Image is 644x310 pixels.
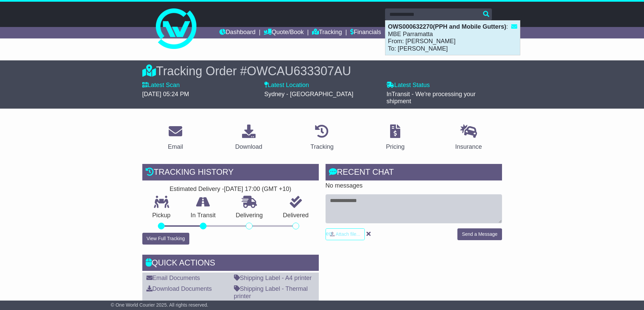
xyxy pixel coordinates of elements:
span: [DATE] 05:24 PM [142,91,189,97]
button: Send a Message [457,228,502,240]
div: [DATE] 17:00 (GMT +10) [224,186,291,193]
div: Quick Actions [142,255,319,273]
a: Insurance [451,122,486,154]
a: Dashboard [219,27,256,38]
a: Download Documents [146,285,212,292]
a: Email Documents [146,275,200,281]
div: Email [168,142,183,151]
a: Download [231,122,267,154]
label: Latest Location [264,82,309,89]
a: Tracking [306,122,338,154]
div: Tracking history [142,164,319,182]
div: Tracking Order # [142,64,502,78]
a: Pricing [382,122,409,154]
p: Pickup [142,212,181,219]
div: Insurance [455,142,482,151]
span: Sydney - [GEOGRAPHIC_DATA] [264,91,353,97]
a: Email [163,122,187,154]
div: : MBE Parramatta From: [PERSON_NAME] To: [PERSON_NAME] [385,21,520,55]
div: RECENT CHAT [326,164,502,182]
a: Shipping Label - A4 printer [234,275,312,281]
p: Delivering [226,212,273,219]
label: Latest Scan [142,82,180,89]
span: OWCAU633307AU [247,64,351,78]
div: Tracking [310,142,333,151]
p: No messages [326,182,502,190]
strong: OWS000632270(PPH and Mobile Gutters) [388,23,506,30]
div: Download [235,142,262,151]
a: Tracking [312,27,342,38]
div: Estimated Delivery - [142,186,319,193]
button: View Full Tracking [142,233,189,245]
span: InTransit - We're processing your shipment [386,91,476,105]
a: Shipping Label - Thermal printer [234,285,308,300]
span: © One World Courier 2025. All rights reserved. [111,302,209,308]
p: Delivered [273,212,319,219]
a: Quote/Book [264,27,304,38]
p: In Transit [181,212,226,219]
div: Pricing [386,142,405,151]
label: Latest Status [386,82,430,89]
a: Financials [350,27,381,38]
